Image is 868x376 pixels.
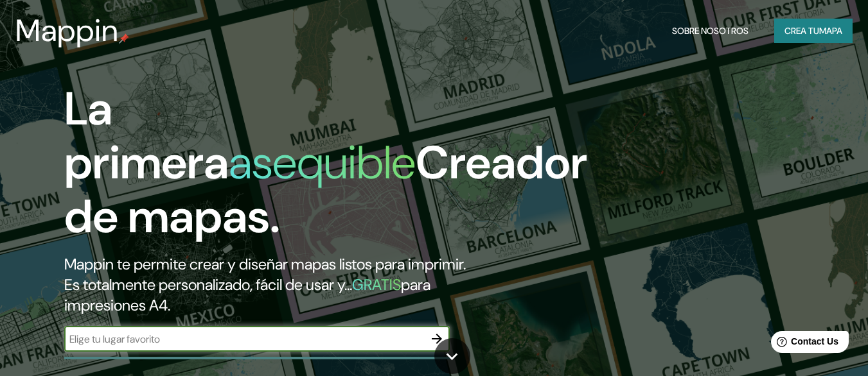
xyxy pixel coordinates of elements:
[774,19,853,43] button: Crea tumapa
[229,133,416,192] font: asequible
[64,275,430,315] font: para impresiones A4.
[352,275,401,295] font: GRATIS
[672,25,748,37] font: Sobre nosotros
[15,10,119,51] font: Mappin
[819,25,842,37] font: mapa
[754,326,854,362] iframe: Help widget launcher
[667,19,754,43] button: Sobre nosotros
[119,33,129,44] img: pin de mapeo
[784,25,819,37] font: Crea tu
[64,79,229,192] font: La primera
[64,133,587,246] font: Creador de mapas.
[64,275,352,295] font: Es totalmente personalizado, fácil de usar y...
[64,254,466,274] font: Mappin te permite crear y diseñar mapas listos para imprimir.
[64,332,424,346] input: Elige tu lugar favorito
